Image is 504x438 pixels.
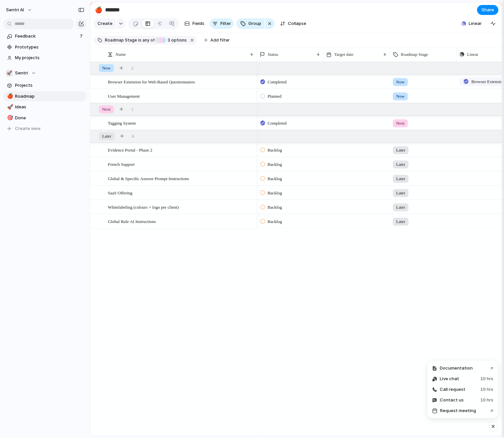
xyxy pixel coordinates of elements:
[3,102,87,112] a: 🚀Ideas
[481,7,494,13] span: Share
[440,407,476,414] span: Request meeting
[268,204,282,211] span: Backlog
[210,18,234,29] button: Filter
[220,20,231,27] span: Filter
[440,365,473,372] span: Documentation
[6,7,24,13] span: Sentri AI
[396,79,404,85] span: Now
[116,51,126,58] span: Name
[477,5,498,15] button: Share
[429,395,496,405] button: Contact us10 hrs
[268,147,282,154] span: Backlog
[396,204,405,211] span: Later
[396,93,404,100] span: Now
[108,119,136,127] span: Tagging System
[3,31,87,41] a: Feedback7
[94,18,116,29] button: Create
[105,37,137,43] span: Roadmap Stage
[288,20,306,27] span: Collapse
[268,175,282,182] span: Backlog
[15,55,84,61] span: My projects
[248,20,261,27] span: Group
[429,405,496,416] button: Request meeting↗
[490,365,493,372] span: ↗
[3,5,36,15] button: Sentri AI
[108,203,179,211] span: Whitelabeling (colours + logo per client)
[3,42,87,52] a: Prototypes
[102,106,111,113] span: Next
[396,147,405,154] span: Later
[3,53,87,63] a: My projects
[6,70,13,76] div: 🚀
[131,65,133,71] span: 2
[401,51,428,58] span: Roadmap Stage
[7,103,12,111] div: 🚀
[108,160,135,168] span: French Support
[15,70,28,76] span: Sentri
[429,363,496,374] button: Documentation↗
[429,374,496,384] button: Live chat10 hrs
[268,79,287,85] span: Completed
[210,37,230,43] span: Add filter
[6,115,13,121] button: 🎯
[268,161,282,168] span: Backlog
[268,218,282,225] span: Backlog
[108,174,189,182] span: Global & Specific Answer Prompt Instructions
[15,82,84,89] span: Projects
[95,5,102,14] div: 🍎
[15,33,78,40] span: Feedback
[7,92,12,100] div: 🍎
[440,386,465,393] span: Call request
[192,20,204,27] span: Fields
[182,18,207,29] button: Fields
[155,37,188,44] button: 3 options
[141,37,154,43] span: any of
[268,51,278,58] span: Status
[277,18,309,29] button: Collapse
[3,80,87,90] a: Projects
[469,20,482,27] span: Linear
[396,190,405,196] span: Later
[132,133,134,140] span: 6
[459,19,484,29] button: Linear
[7,114,12,122] div: 🎯
[3,91,87,101] a: 🍎Roadmap
[268,93,282,100] span: Planned
[334,51,354,58] span: Target date
[200,36,234,45] button: Add filter
[440,397,464,403] span: Contact us
[166,38,171,43] span: 3
[137,37,156,44] button: isany of
[108,146,152,154] span: Evidence Portal - Phase 2
[480,376,493,382] span: 10 hrs
[15,93,84,100] span: Roadmap
[396,175,405,182] span: Later
[15,115,84,121] span: Done
[15,125,41,132] span: Create view
[236,18,265,29] button: Group
[80,33,84,40] span: 7
[131,106,133,113] span: 1
[429,384,496,395] button: Call request10 hrs
[102,65,111,71] span: Now
[6,104,13,110] button: 🚀
[15,104,84,110] span: Ideas
[268,190,282,196] span: Backlog
[480,397,493,403] span: 10 hrs
[396,120,404,127] span: Next
[6,93,13,100] button: 🍎
[480,386,493,393] span: 10 hrs
[93,5,104,15] button: 🍎
[108,78,195,85] span: Browser Extension for Web-Based Questionnaires
[268,120,287,127] span: Completed
[3,68,87,78] button: 🚀Sentri
[396,218,405,225] span: Later
[3,113,87,123] a: 🎯Done
[440,376,459,382] span: Live chat
[108,189,132,196] span: SaaS Offering
[108,217,156,225] span: Global Rule AI Instructions
[467,51,478,58] span: Linear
